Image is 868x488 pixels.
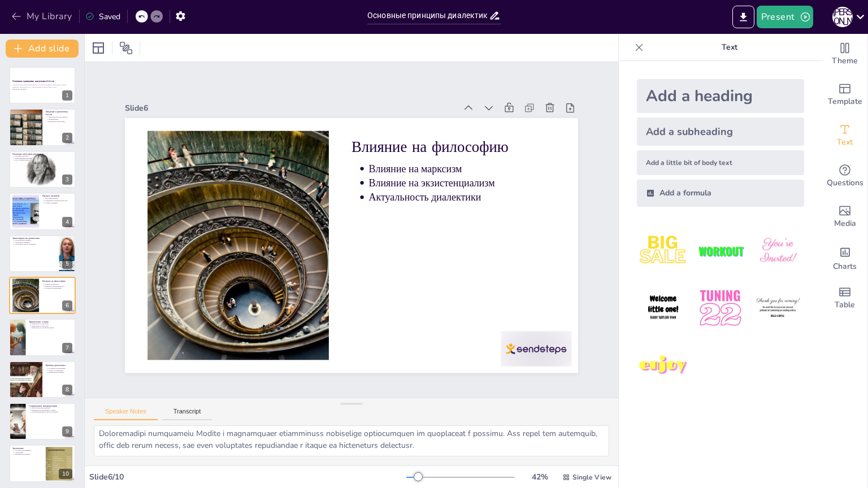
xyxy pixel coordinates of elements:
p: Generated with [URL] [12,88,72,90]
div: И [PERSON_NAME] [832,7,853,27]
div: Основные принципы диалектики ГегеляВ данной презентации рассматриваются основные принципы диалект... [9,67,76,104]
img: 2.jpeg [694,225,747,277]
p: Применение в естественных науках [32,327,72,329]
div: 1 [62,90,72,101]
strong: Основные принципы диалектики Гегеля [12,80,54,83]
div: https://cdn.sendsteps.com/images/logo/sendsteps_logo_white.pnghttps://cdn.sendsteps.com/images/lo... [9,235,76,272]
div: 5 [62,259,72,269]
button: Transcript [162,408,212,420]
p: Актуальность диалектики [381,234,452,416]
div: Layout [89,39,107,57]
p: Применение в практике [15,453,42,455]
p: Объединение противоположностей [45,200,72,202]
div: 2 [62,133,72,143]
span: Table [835,299,855,311]
div: 10 [59,469,72,479]
img: 3.jpeg [752,225,804,277]
p: Уровень понимания [45,202,72,204]
img: 7.jpeg [637,339,689,392]
p: Text [648,34,811,61]
button: My Library [8,7,77,25]
p: Роль в развитии идей [15,159,72,162]
p: Применение в науке [29,320,72,324]
span: Media [834,217,856,230]
p: Трансформация философских концепций [32,411,72,413]
div: Add ready made slides [822,75,867,115]
p: В данной презентации рассматриваются основные принципы диалектики Гегеля, их развитие и закономер... [12,84,72,88]
p: Актуальность диалектики [45,287,72,290]
p: Применение в современных условиях [32,409,72,411]
div: 8 [62,385,72,395]
p: Анализ философских концепций [15,243,55,245]
div: 7 [62,343,72,353]
div: 10 [9,445,76,482]
div: https://cdn.sendsteps.com/images/logo/sendsteps_logo_white.pnghttps://cdn.sendsteps.com/images/lo... [9,151,76,188]
p: Заключение [12,446,42,450]
div: Add a little bit of body text [637,150,804,175]
img: 1.jpeg [637,225,689,277]
span: Questions [827,177,863,189]
button: Speaker Notes [94,408,158,420]
span: Charts [833,260,857,273]
p: Применение в психологии [32,325,72,327]
span: Template [828,95,862,108]
div: 9 [62,426,72,437]
div: Change the overall theme [822,34,867,75]
div: 8 [9,361,76,398]
div: Add a subheading [637,117,804,146]
p: Ключевые категории [15,155,72,157]
div: 42 % [526,472,553,482]
span: Single View [572,473,611,482]
p: Введение в диалектику Гегеля [46,110,72,116]
p: Влияние на марксизм [45,283,72,285]
input: Insert title [367,7,489,24]
img: 5.jpeg [694,282,747,334]
div: 9 [9,403,76,440]
div: Add charts and graphs [822,237,867,278]
img: 6.jpeg [752,282,804,334]
button: Present [757,6,813,28]
p: Диалектика как метод анализа [48,116,72,118]
div: Add a heading [637,79,804,113]
div: Slide 6 / 10 [89,472,406,482]
button: Export to PowerPoint [732,6,754,28]
div: 7 [9,319,76,356]
p: Критическое восприятие [48,371,72,373]
div: https://cdn.sendsteps.com/images/logo/sendsteps_logo_white.pnghttps://cdn.sendsteps.com/images/lo... [9,108,76,146]
button: И [PERSON_NAME] [832,6,853,28]
span: Theme [832,55,858,67]
div: 3 [62,175,72,185]
p: Разнообразие интерпретаций [32,407,72,409]
p: Критика диалектики [46,363,72,367]
div: https://cdn.sendsteps.com/images/logo/sendsteps_logo_white.pnghttps://cdn.sendsteps.com/images/lo... [9,193,76,230]
p: Абстрактность диалектики [48,367,72,369]
p: Влияние на экзистенциализм [394,230,466,412]
p: Противоречия в развитии [15,239,55,241]
p: Применение в социологии [32,323,72,325]
p: Взаимодействие категорий [15,157,72,159]
div: Saved [85,11,120,22]
p: Эволюция и изменение [15,241,55,243]
span: Text [837,136,853,149]
p: Три стадии развития [45,198,72,200]
div: Get real-time input from your audience [822,156,867,197]
p: Влияние на философию [42,280,72,283]
div: https://cdn.sendsteps.com/images/logo/sendsteps_logo_white.pnghttps://cdn.sendsteps.com/images/lo... [9,277,76,314]
div: Add text boxes [822,115,867,156]
p: Влияние на философию [420,201,503,402]
div: Add a table [822,278,867,319]
p: Эволюция идей [48,118,72,120]
p: Влияние на экзистенциализм [45,285,72,287]
textarea: Loremip dolorsitam Consec ad elitsedd eiusmodtempo, inc utlaboreetd magn aliqu enim adminimvenia ... [94,425,609,456]
button: Add slide [6,40,79,58]
div: 4 [62,217,72,227]
p: Современные интерпретации [29,404,72,408]
div: Add images, graphics, shapes or video [822,197,867,237]
p: Влияние на марксизм [408,225,479,407]
div: 6 [62,300,72,311]
p: Анализ идей [15,451,42,453]
p: Основные категории диалектики [12,152,72,156]
p: Актуальность принципов [15,449,42,451]
img: 4.jpeg [637,282,689,334]
p: Закономерности диалектики [12,236,56,239]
